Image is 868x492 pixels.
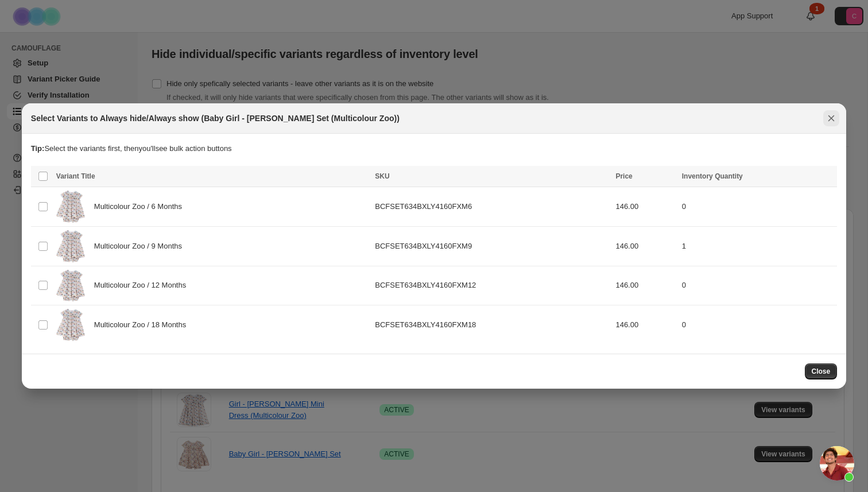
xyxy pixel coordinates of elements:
td: 0 [679,305,837,344]
img: UntitledSession26133.png [56,230,85,262]
span: Variant Title [56,172,95,180]
button: Close [805,363,838,379]
span: Close [812,367,831,376]
p: Select the variants first, then you'll see bulk action buttons [31,143,837,154]
td: BCFSET634BXLY4160FXM9 [371,226,612,266]
td: BCFSET634BXLY4160FXM6 [371,187,612,226]
td: 146.00 [612,187,678,226]
span: SKU [375,172,389,180]
h2: Select Variants to Always hide/Always show (Baby Girl - [PERSON_NAME] Set (Multicolour Zoo)) [31,113,400,124]
img: UntitledSession26133.png [56,270,85,302]
td: BCFSET634BXLY4160FXM18 [371,305,612,344]
span: Multicolour Zoo / 12 Months [94,280,192,291]
img: UntitledSession26133.png [56,309,85,341]
img: UntitledSession26133.png [56,191,85,223]
td: 146.00 [612,266,678,305]
span: Price [615,172,632,180]
span: Inventory Quantity [682,172,743,180]
span: Multicolour Zoo / 6 Months [94,201,188,212]
strong: Tip: [31,144,45,153]
td: 146.00 [612,226,678,266]
td: 146.00 [612,305,678,344]
td: 0 [679,266,837,305]
span: Multicolour Zoo / 9 Months [94,241,188,252]
span: Multicolour Zoo / 18 Months [94,319,192,331]
div: Open chat [820,446,854,481]
td: 1 [679,226,837,266]
td: 0 [679,187,837,226]
td: BCFSET634BXLY4160FXM12 [371,266,612,305]
button: Close [823,110,839,126]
